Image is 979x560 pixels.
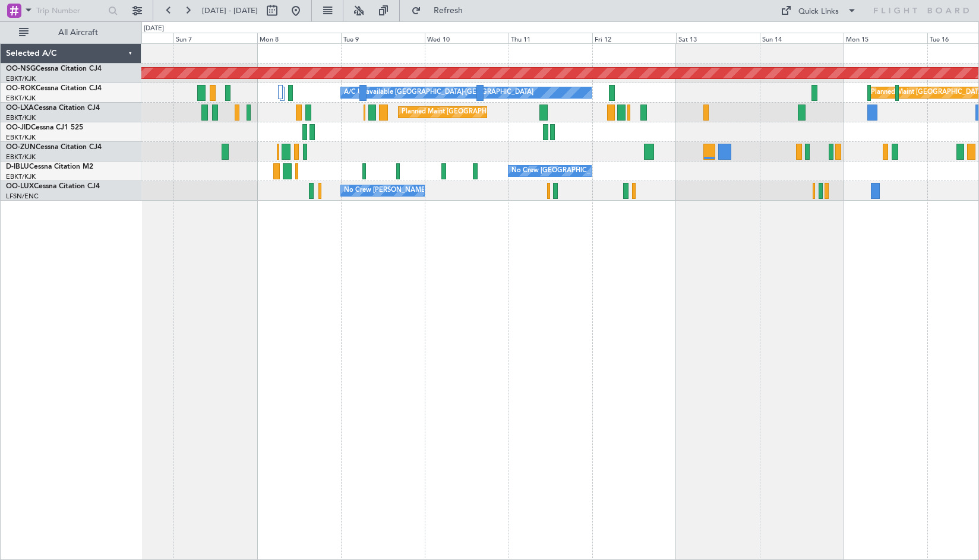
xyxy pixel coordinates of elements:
div: Tue 9 [341,33,425,43]
div: Mon 15 [844,33,927,43]
span: OO-LXA [6,105,34,112]
a: OO-ZUNCessna Citation CJ4 [6,144,102,151]
span: OO-NSG [6,65,36,72]
span: OO-ROK [6,85,36,92]
div: Sun 14 [760,33,844,43]
div: [DATE] [144,24,164,34]
a: OO-LXACessna Citation CJ4 [6,105,100,112]
a: OO-JIDCessna CJ1 525 [6,124,83,131]
span: All Aircraft [31,29,125,37]
div: Wed 10 [425,33,509,43]
input: Trip Number [36,2,105,20]
span: OO-ZUN [6,144,36,151]
a: EBKT/KJK [6,172,36,181]
span: D-IBLU [6,163,29,170]
div: A/C Unavailable [GEOGRAPHIC_DATA]-[GEOGRAPHIC_DATA] [344,84,533,102]
a: OO-ROKCessna Citation CJ4 [6,85,102,92]
a: EBKT/KJK [6,153,36,162]
a: OO-LUXCessna Citation CJ4 [6,183,100,190]
div: No Crew [PERSON_NAME] ([PERSON_NAME]) [344,182,487,200]
a: EBKT/KJK [6,113,36,122]
div: Thu 11 [509,33,592,43]
a: EBKT/KJK [6,74,36,83]
div: Fri 12 [592,33,676,43]
a: EBKT/KJK [6,94,36,103]
span: [DATE] - [DATE] [202,5,258,16]
div: Sat 13 [676,33,760,43]
a: LFSN/ENC [6,192,39,201]
a: EBKT/KJK [6,133,36,142]
div: Sun 7 [173,33,257,43]
span: OO-JID [6,124,31,131]
button: Refresh [406,1,477,20]
button: Quick Links [775,1,863,20]
div: Mon 8 [257,33,341,43]
span: OO-LUX [6,183,34,190]
div: No Crew [GEOGRAPHIC_DATA] ([GEOGRAPHIC_DATA] National) [511,162,710,180]
div: Quick Links [798,6,839,18]
div: Planned Maint [GEOGRAPHIC_DATA] ([GEOGRAPHIC_DATA] National) [402,103,617,121]
span: Refresh [424,7,473,15]
a: OO-NSGCessna Citation CJ4 [6,65,102,72]
button: All Aircraft [13,23,129,42]
a: D-IBLUCessna Citation M2 [6,163,93,170]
